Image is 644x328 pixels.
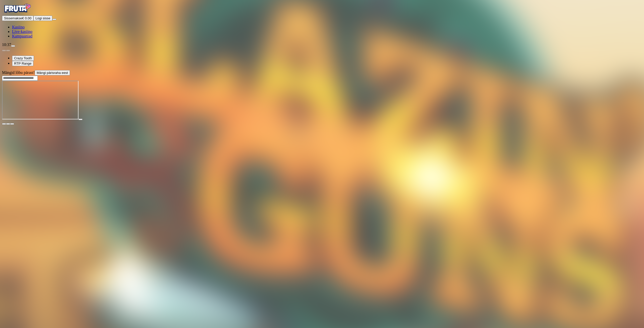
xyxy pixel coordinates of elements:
button: close icon [2,123,6,125]
button: chevron-down icon [6,123,10,125]
button: Sissemakseplus icon€ 0.00 [2,16,33,21]
span: Logi sisse [35,16,50,20]
span: Kampaaniad [12,34,32,38]
button: live-chat [11,45,15,47]
button: Logi sisse [33,16,52,21]
span: Crazy Tooth [14,56,32,60]
span: 10:37 [2,42,11,47]
button: prev slide [2,50,6,51]
span: Live-kasiino [12,29,32,34]
img: Fruta [2,2,32,15]
a: diamond iconKasiino [12,25,25,29]
button: play icon [78,119,83,120]
button: RTP Range [12,61,33,66]
button: Crazy Tooth [12,56,34,61]
input: Search [2,76,38,81]
button: menu [52,19,56,20]
button: Mängi pärisraha eest [35,70,70,75]
a: poker-chip iconLive-kasiino [12,29,32,34]
button: next slide [6,50,10,51]
a: gift-inverted iconKampaaniad [12,34,32,38]
span: Kasiino [12,25,25,29]
a: Fruta [2,11,32,15]
span: Mängi pärisraha eest [37,71,68,75]
span: RTP Range [14,62,31,65]
span: Sissemakse [4,16,22,20]
nav: Primary [2,2,642,38]
div: Mängid lõbu pärast! [2,70,642,75]
iframe: Blazin' Guns [2,81,78,119]
button: fullscreen icon [10,123,14,125]
span: € 0.00 [22,16,31,20]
